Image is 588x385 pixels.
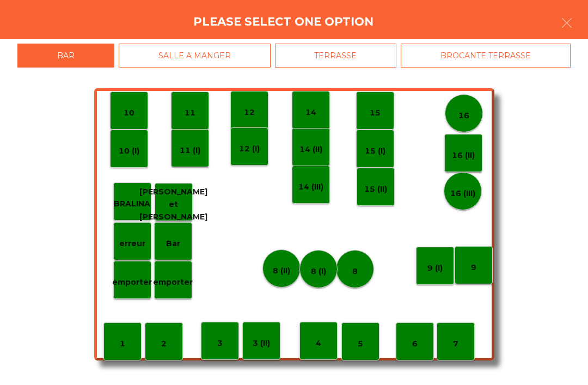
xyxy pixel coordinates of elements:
div: TERRASSE [275,44,397,68]
p: 14 [305,106,316,119]
p: 8 [352,265,358,278]
p: 14 (III) [298,181,323,193]
p: 8 (II) [273,265,290,277]
p: 4 [316,337,321,350]
p: 12 [244,106,255,119]
p: 5 [358,338,363,350]
p: 1 [120,338,125,350]
p: 11 [185,107,195,119]
p: 16 (II) [452,149,475,162]
div: SALLE A MANGER [119,44,271,68]
p: 3 [217,337,223,350]
p: 10 [124,107,134,119]
h4: Please select one option [193,14,373,30]
p: 9 [471,261,476,274]
p: 7 [453,338,458,350]
div: BROCANTE TERRASSE [401,44,571,68]
p: emporter [153,276,193,289]
div: BAR [17,44,114,68]
p: BRALINA [114,198,150,210]
p: Bar [166,237,180,250]
p: 6 [412,338,418,350]
p: [PERSON_NAME] et [PERSON_NAME] [139,186,207,223]
p: 16 (III) [450,187,475,200]
p: 15 [370,107,381,119]
p: 11 (I) [180,144,200,157]
p: 16 [458,109,469,122]
p: emporter [112,276,152,289]
p: 10 (I) [119,145,139,157]
p: 2 [161,338,167,350]
p: 15 (I) [365,145,385,157]
p: 9 (I) [427,262,443,274]
p: 14 (II) [299,143,322,156]
p: 8 (I) [311,265,326,278]
p: 12 (I) [239,143,260,155]
p: erreur [119,237,145,250]
p: 15 (II) [364,183,387,195]
p: 3 (II) [253,337,270,350]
